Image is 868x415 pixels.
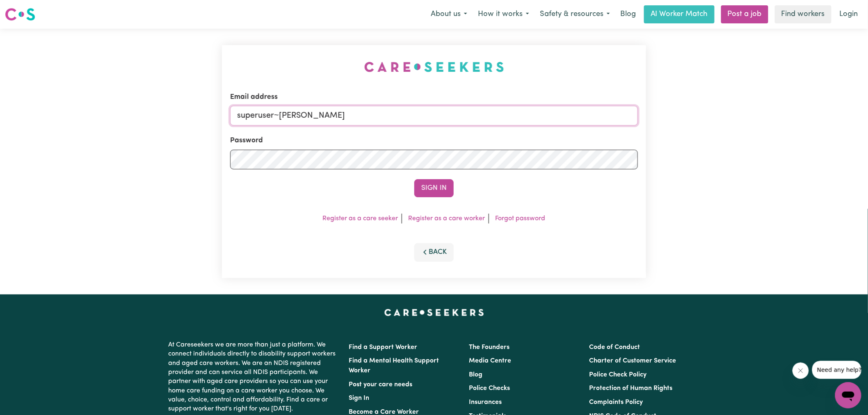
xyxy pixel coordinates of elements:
[323,215,398,222] a: Register as a care seeker
[721,5,768,23] a: Post a job
[230,135,263,146] label: Password
[496,215,546,222] a: Forgot password
[835,382,861,408] iframe: Button to launch messaging window
[469,372,482,378] a: Blog
[469,344,509,351] a: The Founders
[812,361,861,379] iframe: Message from company
[349,395,369,401] a: Sign In
[414,179,454,197] button: Sign In
[793,363,809,379] iframe: Close message
[835,5,863,23] a: Login
[589,385,673,392] a: Protection of Human Rights
[5,7,35,22] img: Careseekers logo
[5,5,35,24] a: Careseekers logo
[589,372,647,378] a: Police Check Policy
[5,6,50,12] span: Need any help?
[589,399,643,406] a: Complaints Policy
[469,358,511,364] a: Media Centre
[469,399,502,406] a: Insurances
[414,243,454,261] button: Back
[615,5,641,23] a: Blog
[535,6,615,23] button: Safety & resources
[230,92,278,103] label: Email address
[425,6,473,23] button: About us
[384,309,484,316] a: Careseekers home page
[644,5,715,23] a: AI Worker Match
[230,106,638,125] input: Email address
[469,385,510,392] a: Police Checks
[473,6,535,23] button: How it works
[589,344,640,351] a: Code of Conduct
[775,5,831,23] a: Find workers
[349,358,439,374] a: Find a Mental Health Support Worker
[589,358,676,364] a: Charter of Customer Service
[349,381,412,388] a: Post your care needs
[409,215,485,222] a: Register as a care worker
[349,344,417,351] a: Find a Support Worker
